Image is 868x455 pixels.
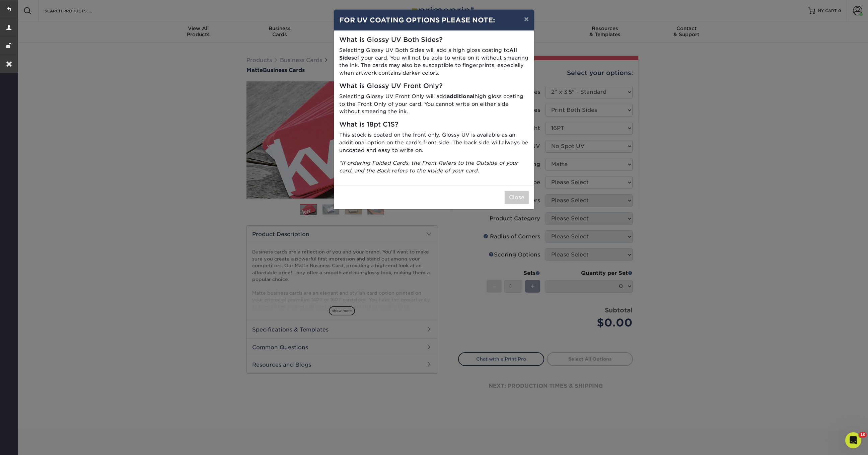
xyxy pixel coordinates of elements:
[339,47,529,77] p: Selecting Glossy UV Both Sides will add a high gloss coating to of your card. You will not be abl...
[339,47,517,61] strong: All Sides
[859,432,867,438] span: 10
[339,121,529,129] h5: What is 18pt C1S?
[339,82,529,90] h5: What is Glossy UV Front Only?
[339,15,529,25] h4: FOR UV COATING OPTIONS PLEASE NOTE:
[339,36,529,44] h5: What is Glossy UV Both Sides?
[447,93,475,99] strong: additional
[845,432,861,448] iframe: Intercom live chat
[519,10,534,28] button: ×
[339,93,529,116] p: Selecting Glossy UV Front Only will add high gloss coating to the Front Only of your card. You ca...
[339,160,518,174] i: *If ordering Folded Cards, the Front Refers to the Outside of your card, and the Back refers to t...
[505,191,529,204] button: Close
[339,131,529,154] p: This stock is coated on the front only. Glossy UV is available as an additional option on the car...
